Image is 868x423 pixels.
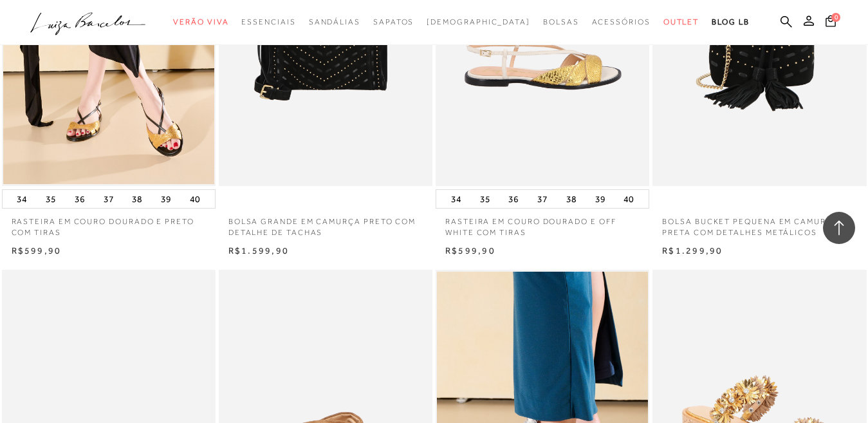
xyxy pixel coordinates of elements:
a: categoryNavScreenReaderText [309,10,360,34]
span: Essenciais [241,17,295,26]
button: 39 [157,190,175,208]
span: Bolsas [543,17,579,26]
button: 34 [13,190,31,208]
button: 40 [186,190,204,208]
a: categoryNavScreenReaderText [173,10,228,34]
a: BLOG LB [712,10,749,34]
button: 34 [447,190,465,208]
a: RASTEIRA EM COURO DOURADO E PRETO COM TIRAS [2,209,216,238]
a: categoryNavScreenReaderText [663,10,699,34]
button: 37 [533,190,551,208]
a: categoryNavScreenReaderText [373,10,414,34]
button: 35 [476,190,494,208]
span: 0 [831,13,840,22]
button: 0 [822,14,840,32]
button: 37 [100,190,118,208]
span: R$1.299,90 [662,245,723,256]
span: R$599,90 [445,245,495,256]
span: Outlet [663,17,699,26]
a: BOLSA GRANDE EM CAMURÇA PRETO COM DETALHE DE TACHAS [219,209,432,238]
button: 35 [42,190,60,208]
a: RASTEIRA EM COURO DOURADO E OFF WHITE COM TIRAS [436,209,649,238]
span: R$1.599,90 [228,245,289,256]
button: 38 [128,190,146,208]
a: BOLSA BUCKET PEQUENA EM CAMURÇA PRETA COM DETALHES METÁLICOS [652,209,866,238]
a: categoryNavScreenReaderText [241,10,295,34]
span: R$599,90 [12,245,62,256]
span: Acessórios [592,17,651,26]
button: 39 [591,190,609,208]
button: 38 [562,190,580,208]
a: noSubCategoriesText [427,10,530,34]
a: categoryNavScreenReaderText [592,10,651,34]
span: BLOG LB [712,17,749,26]
span: [DEMOGRAPHIC_DATA] [427,17,530,26]
button: 36 [71,190,89,208]
button: 36 [504,190,522,208]
button: 40 [620,190,638,208]
span: Sandálias [309,17,360,26]
a: categoryNavScreenReaderText [543,10,579,34]
span: Sapatos [373,17,414,26]
span: Verão Viva [173,17,228,26]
